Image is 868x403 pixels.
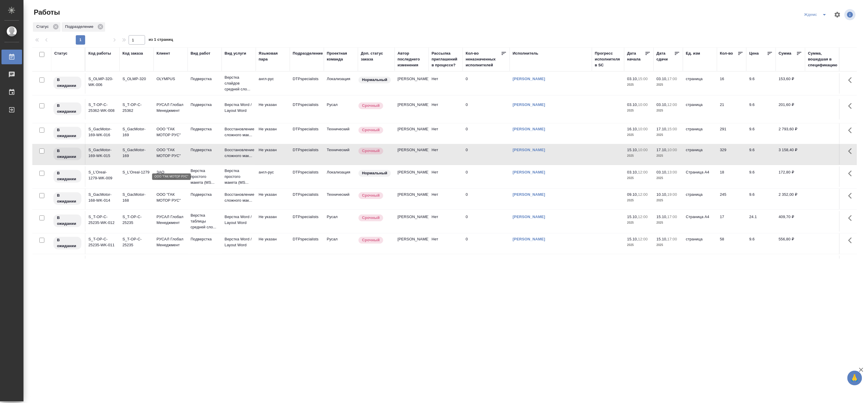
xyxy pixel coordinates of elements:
[85,166,120,187] td: S_L’Oreal-1279-WK-009
[717,99,746,119] td: 21
[290,73,324,94] td: DTPspecialists
[191,236,219,242] p: Подверстка
[324,166,358,187] td: Локализация
[850,372,860,384] span: 🙏
[157,192,185,203] p: ООО "ГАК МОТОР РУС"
[845,9,857,20] span: Посмотреть информацию
[225,126,253,138] p: Восстановление сложного мак...
[53,236,82,250] div: Исполнитель назначен, приступать к работе пока рано
[191,213,219,230] p: Верстка таблицы средней сло...
[324,144,358,165] td: Технический
[667,170,677,174] p: 13:00
[657,127,667,131] p: 17.10,
[395,144,429,165] td: [PERSON_NAME]
[657,215,667,219] p: 15.10,
[667,127,677,131] p: 15:00
[53,192,82,205] div: Исполнитель назначен, приступать к работе пока рано
[779,50,791,56] div: Сумма
[53,169,82,183] div: Исполнитель назначен, приступать к работе пока рано
[191,168,219,186] p: Верстка простого макета (MS...
[466,50,501,68] div: Кол-во неназначенных исполнителей
[157,214,185,226] p: РУСАЛ Глобал Менеджмент
[683,233,717,254] td: страница
[627,102,638,107] p: 03.10,
[259,50,287,62] div: Языковая пара
[225,236,253,248] p: Верстка Word / Layout Word
[85,123,120,144] td: S_GacMotor-169-WK-016
[191,257,219,275] p: Верстка макета средней слож...
[595,50,621,68] div: Прогресс исполнителя в SC
[88,50,111,56] div: Код работы
[85,144,120,165] td: S_GacMotor-169-WK-015
[324,256,358,276] td: Русал
[429,99,463,119] td: Нет
[657,242,680,248] p: 2025
[463,233,510,254] td: 0
[847,371,862,385] button: 🙏
[395,73,429,94] td: [PERSON_NAME]
[808,50,837,68] div: Сумма, вошедшая в спецификацию
[638,102,648,107] p: 10:00
[256,166,290,187] td: англ-рус
[717,73,746,94] td: 16
[324,189,358,209] td: Технический
[667,215,677,219] p: 17:00
[683,99,717,119] td: страница
[776,211,805,232] td: 409,70 ₽
[776,144,805,165] td: 3 158,40 ₽
[638,215,648,219] p: 12:00
[122,102,151,114] div: S_T-OP-C-25362
[845,144,859,158] button: Здесь прячутся важные кнопки
[57,148,78,160] p: В ожидании
[361,50,392,62] div: Доп. статус заказа
[627,127,638,131] p: 16.10,
[845,233,859,247] button: Здесь прячутся важные кнопки
[657,50,674,62] div: Дата сдачи
[845,256,859,270] button: Здесь прячутся важные кнопки
[362,77,387,83] p: Нормальный
[157,102,185,114] p: РУСАЛ Глобал Менеджмент
[513,77,545,81] a: [PERSON_NAME]
[157,169,185,181] p: ЗАО "ЛОРЕАЛЬ"
[36,24,51,30] p: Статус
[746,166,776,187] td: 9.6
[395,123,429,144] td: [PERSON_NAME]
[627,215,638,219] p: 15.10,
[225,168,253,186] p: Верстка простого макета (MS...
[324,233,358,254] td: Русал
[429,256,463,276] td: Нет
[638,148,648,152] p: 10:00
[776,233,805,254] td: 556,80 ₽
[149,36,173,45] span: из 1 страниц
[324,99,358,119] td: Русал
[362,237,380,243] p: Срочный
[683,189,717,209] td: страница
[776,73,805,94] td: 153,60 ₽
[191,147,219,153] p: Подверстка
[290,189,324,209] td: DTPspecialists
[85,233,120,254] td: S_T-OP-C-25235-WK-011
[362,193,380,198] p: Срочный
[290,211,324,232] td: DTPspecialists
[157,126,185,138] p: ООО "ГАК МОТОР РУС"
[717,211,746,232] td: 17
[746,123,776,144] td: 9.6
[57,77,78,89] p: В ожидании
[845,99,859,113] button: Здесь прячутся важные кнопки
[717,189,746,209] td: 245
[362,170,387,176] p: Нормальный
[122,192,151,203] div: S_GacMotor-168
[395,99,429,119] td: [PERSON_NAME]
[85,99,120,119] td: S_T-OP-C-25362-WK-008
[57,193,78,204] p: В ожидании
[53,126,82,140] div: Исполнитель назначен, приступать к работе пока рано
[720,50,733,56] div: Кол-во
[157,236,185,248] p: РУСАЛ Глобал Менеджмент
[256,99,290,119] td: Не указан
[657,237,667,241] p: 15.10,
[256,256,290,276] td: Не указан
[122,50,143,56] div: Код заказа
[627,82,651,88] p: 2025
[627,170,638,174] p: 03.10,
[667,77,677,81] p: 17:00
